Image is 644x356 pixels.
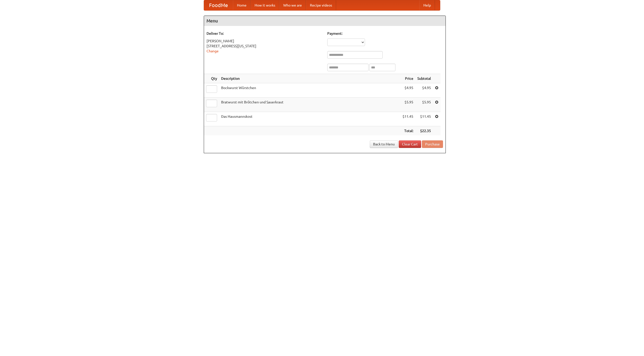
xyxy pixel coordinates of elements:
[204,16,446,26] h4: Menu
[399,140,421,148] a: Clear Cart
[219,98,400,112] td: Bratwurst mit Brötchen und Sauerkraut
[204,0,233,10] a: FoodMe
[400,83,415,98] td: $4.95
[207,44,322,49] div: [STREET_ADDRESS][US_STATE]
[400,112,415,126] td: $11.45
[207,31,322,36] h5: Deliver To:
[415,83,433,98] td: $4.95
[204,74,219,83] th: Qty
[422,140,443,148] button: Purchase
[415,112,433,126] td: $11.45
[233,0,251,10] a: Home
[306,0,336,10] a: Recipe videos
[415,98,433,112] td: $5.95
[400,74,415,83] th: Price
[400,126,415,136] th: Total:
[415,126,433,136] th: $22.35
[219,112,400,126] td: Das Hausmannskost
[219,83,400,98] td: Bockwurst Würstchen
[207,38,322,44] div: [PERSON_NAME]
[415,74,433,83] th: Subtotal
[251,0,279,10] a: How it works
[400,98,415,112] td: $5.95
[370,140,398,148] a: Back to Menu
[327,31,443,36] h5: Payment:
[419,0,435,10] a: Help
[207,49,219,53] a: Change
[279,0,306,10] a: Who we are
[219,74,400,83] th: Description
